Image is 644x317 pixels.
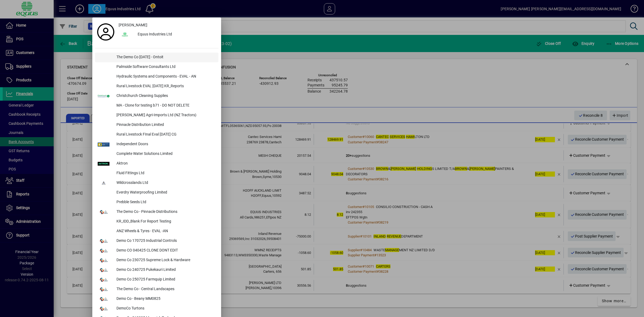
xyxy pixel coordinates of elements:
[95,304,218,314] button: DemoCo Turtons
[95,72,218,82] button: Hydraulic Systems and Components - EVAL - AN
[95,275,218,285] button: Demo Co 250725 Farmquip Limited
[95,188,218,198] button: Everdry Waterproofing Limited
[133,30,218,39] div: Equus Industries Ltd
[112,169,218,178] div: Fluid Fittings Ltd
[95,101,218,111] button: MA - Clone for testing b71 - DO NOT DELETE
[112,120,218,130] div: Pinnacle Distribution Limited
[95,265,218,275] button: Demo Co 240725 Pukekauri Limited
[112,91,218,101] div: Christchurch Cleaning Supplies
[112,304,218,314] div: DemoCo Turtons
[95,111,218,120] button: [PERSON_NAME] Agri-Imports Ltd (NZ Tractors)
[95,217,218,227] button: KR_IDD_Blank For Report Testing
[112,53,218,62] div: The Demo Co [DATE] - Ontoit
[112,72,218,82] div: Hydraulic Systems and Components - EVAL - AN
[112,265,218,275] div: Demo Co 240725 Pukekauri Limited
[112,207,218,217] div: The Demo Co - Pinnacle Distributions
[119,22,147,28] span: [PERSON_NAME]
[112,256,218,265] div: Demo Co 230725 Supreme Lock & Hardware
[112,227,218,236] div: ANZ Wheels & Tyres - EVAL -AN
[95,169,218,178] button: Fluid Fittings Ltd
[112,294,218,304] div: Demo Co - Beany MM0825
[112,236,218,246] div: Demo Co 170725 Industrial Controls
[95,130,218,140] button: Rural Livestock FInal Eval [DATE] CG
[95,82,218,91] button: Rural Livestock EVAL [DATE] KR_Reports
[112,217,218,227] div: KR_IDD_Blank For Report Testing
[95,27,116,37] a: Profile
[112,82,218,91] div: Rural Livestock EVAL [DATE] KR_Reports
[95,285,218,294] button: The Demo Co - Central Landscapes
[112,275,218,285] div: Demo Co 250725 Farmquip Limited
[112,62,218,72] div: Palmside Software Consultants Ltd
[112,246,218,256] div: Demo CO 040425 CLONE DONT EDIT
[112,159,218,169] div: Aktron
[95,207,218,217] button: The Demo Co - Pinnacle Distributions
[95,91,218,101] button: Christchurch Cleaning Supplies
[116,20,218,30] a: [PERSON_NAME]
[95,246,218,256] button: Demo CO 040425 CLONE DONT EDIT
[112,149,218,159] div: Complete Water Solutions Limited
[95,256,218,265] button: Demo Co 230725 Supreme Lock & Hardware
[112,101,218,111] div: MA - Clone for testing b71 - DO NOT DELETE
[95,159,218,169] button: Aktron
[112,178,218,188] div: Wildcrosslands Ltd
[116,30,218,39] button: Equus Industries Ltd
[95,53,218,62] button: The Demo Co [DATE] - Ontoit
[95,236,218,246] button: Demo Co 170725 Industrial Controls
[95,198,218,207] button: Prebble Seeds Ltd
[95,120,218,130] button: Pinnacle Distribution Limited
[112,111,218,120] div: [PERSON_NAME] Agri-Imports Ltd (NZ Tractors)
[112,140,218,149] div: Independent Doors
[112,188,218,198] div: Everdry Waterproofing Limited
[112,198,218,207] div: Prebble Seeds Ltd
[95,294,218,304] button: Demo Co - Beany MM0825
[95,149,218,159] button: Complete Water Solutions Limited
[112,130,218,140] div: Rural Livestock FInal Eval [DATE] CG
[95,62,218,72] button: Palmside Software Consultants Ltd
[95,227,218,236] button: ANZ Wheels & Tyres - EVAL -AN
[95,140,218,149] button: Independent Doors
[95,178,218,188] button: Wildcrosslands Ltd
[112,285,218,294] div: The Demo Co - Central Landscapes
